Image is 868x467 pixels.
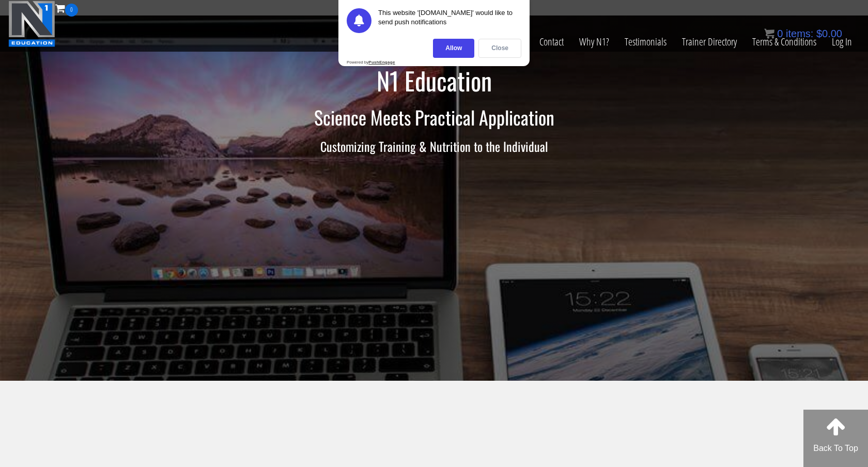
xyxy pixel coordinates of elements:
[368,60,395,65] strong: PushEngage
[378,8,521,33] div: This website '[DOMAIN_NAME]' would like to send push notifications
[777,28,783,39] span: 0
[764,28,842,39] a: 0 items: $0.00
[478,39,521,58] div: Close
[764,28,774,39] img: icon11.png
[816,28,822,39] span: $
[816,28,842,39] bdi: 0.00
[132,67,736,95] h1: N1 Education
[347,60,395,65] div: Powered by
[532,17,571,67] a: Contact
[8,1,55,47] img: n1-education
[132,107,736,128] h2: Science Meets Practical Application
[433,39,474,58] div: Allow
[786,28,813,39] span: items:
[745,17,824,67] a: Terms & Conditions
[571,17,617,67] a: Why N1?
[674,17,745,67] a: Trainer Directory
[132,139,736,153] h3: Customizing Training & Nutrition to the Individual
[65,4,78,17] span: 0
[824,17,860,67] a: Log In
[617,17,674,67] a: Testimonials
[55,1,78,15] a: 0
